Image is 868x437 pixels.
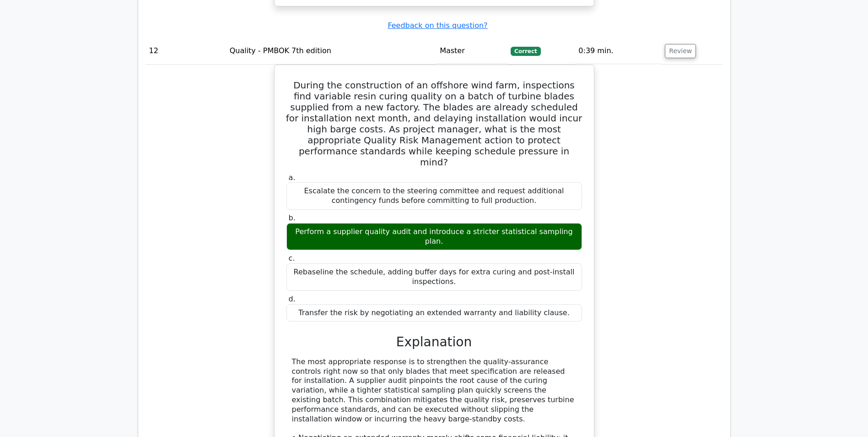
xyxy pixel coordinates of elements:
[286,263,582,291] div: Rebaseline the schedule, adding buffer days for extra curing and post-install inspections.
[286,223,582,251] div: Perform a supplier quality audit and introduce a stricter statistical sampling plan.
[226,38,436,64] td: Quality - PMBOK 7th edition
[286,304,582,322] div: Transfer the risk by negotiating an extended warranty and liability clause.
[665,44,696,58] button: Review
[289,254,295,262] span: c.
[289,173,296,182] span: a.
[292,334,577,350] h3: Explanation
[146,38,226,64] td: 12
[436,38,507,64] td: Master
[289,213,296,222] span: b.
[575,38,661,64] td: 0:39 min.
[388,21,487,30] a: Feedback on this question?
[286,182,582,210] div: Escalate the concern to the steering committee and request additional contingency funds before co...
[286,80,583,168] h5: During the construction of an offshore wind farm, inspections find variable resin curing quality ...
[511,47,540,56] span: Correct
[289,295,296,303] span: d.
